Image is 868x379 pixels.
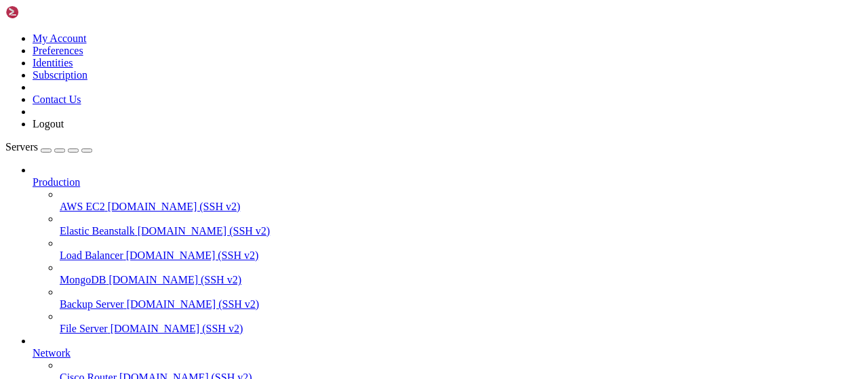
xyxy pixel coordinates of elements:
[33,176,80,188] span: Production
[60,188,863,213] li: AWS EC2 [DOMAIN_NAME] (SSH v2)
[60,225,863,237] a: Elastic Beanstalk [DOMAIN_NAME] (SSH v2)
[108,274,241,285] span: [DOMAIN_NAME] (SSH v2)
[5,141,92,153] a: Servers
[33,118,64,129] a: Logout
[138,225,271,237] span: [DOMAIN_NAME] (SSH v2)
[60,311,863,335] li: File Server [DOMAIN_NAME] (SSH v2)
[60,201,863,213] a: AWS EC2 [DOMAIN_NAME] (SSH v2)
[126,250,259,261] span: [DOMAIN_NAME] (SSH v2)
[5,141,38,153] span: Servers
[60,274,106,285] span: MongoDB
[60,213,863,237] li: Elastic Beanstalk [DOMAIN_NAME] (SSH v2)
[60,298,124,310] span: Backup Server
[60,323,863,335] a: File Server [DOMAIN_NAME] (SSH v2)
[60,274,863,286] a: MongoDB [DOMAIN_NAME] (SSH v2)
[33,94,81,105] a: Contact Us
[5,5,83,19] img: Shellngn
[33,69,87,81] a: Subscription
[60,237,863,262] li: Load Balancer [DOMAIN_NAME] (SSH v2)
[60,298,863,311] a: Backup Server [DOMAIN_NAME] (SSH v2)
[33,57,73,68] a: Identities
[60,250,123,261] span: Load Balancer
[60,286,863,311] li: Backup Server [DOMAIN_NAME] (SSH v2)
[33,176,863,188] a: Production
[60,262,863,286] li: MongoDB [DOMAIN_NAME] (SSH v2)
[33,45,83,56] a: Preferences
[33,347,863,359] a: Network
[108,201,241,212] span: [DOMAIN_NAME] (SSH v2)
[33,347,71,359] span: Network
[60,225,135,237] span: Elastic Beanstalk
[33,33,87,44] a: My Account
[60,201,105,212] span: AWS EC2
[111,323,243,334] span: [DOMAIN_NAME] (SSH v2)
[60,250,863,262] a: Load Balancer [DOMAIN_NAME] (SSH v2)
[33,164,863,335] li: Production
[60,323,108,334] span: File Server
[127,298,260,310] span: [DOMAIN_NAME] (SSH v2)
